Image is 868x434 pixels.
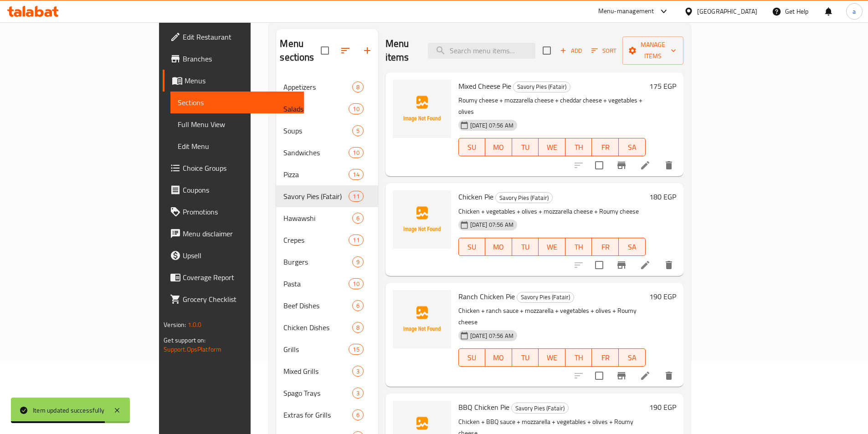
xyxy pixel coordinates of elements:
div: items [352,256,364,267]
h6: 175 EGP [649,80,676,92]
span: FR [596,141,615,154]
span: Sort [591,46,616,56]
span: Mixed Cheese Pie [458,79,511,93]
button: Manage items [622,36,683,65]
span: MO [489,141,508,154]
a: Coupons [163,179,304,201]
img: Chicken Pie [393,190,451,249]
div: Savory Pies (Fatair) [495,192,553,203]
span: 6 [353,301,363,310]
div: Crepes11 [276,229,378,251]
span: Upsell [183,250,297,261]
span: 5 [353,127,363,135]
span: Menus [185,75,297,86]
img: Ranch Chicken Pie [393,290,451,348]
button: delete [658,154,680,176]
span: 11 [349,236,363,245]
span: Grocery Checklist [183,294,297,305]
span: 10 [349,280,363,288]
div: items [349,147,363,158]
p: Chicken + ranch sauce + mozzarella + vegetables + olives + Roumy cheese [458,305,646,328]
span: 6 [353,411,363,419]
span: Savory Pies (Fatair) [514,82,570,92]
div: items [352,82,364,92]
div: Pizza14 [276,163,378,185]
span: 6 [353,214,363,223]
div: Savory Pies (Fatair)11 [276,185,378,207]
span: Beef Dishes [283,300,352,311]
div: Item updated successfully [33,405,104,415]
span: Coverage Report [183,272,297,283]
div: Grills [283,344,349,355]
span: Select section [537,41,556,60]
h2: Menu items [385,37,417,64]
div: Mixed Grills [283,366,352,377]
button: TU [512,138,539,156]
span: MO [489,351,508,364]
span: FR [596,351,615,364]
div: items [349,235,363,245]
span: TU [516,351,535,364]
span: 14 [349,170,363,179]
span: Select to update [590,156,609,175]
span: 10 [349,105,363,113]
span: WE [542,141,562,154]
button: MO [485,238,512,256]
span: Manage items [630,39,676,62]
span: Pasta [283,278,349,289]
a: Support.OpsPlatform [164,343,221,355]
button: FR [592,238,619,256]
div: Beef Dishes6 [276,295,378,317]
h6: 180 EGP [649,190,676,203]
span: FR [596,240,615,254]
span: 3 [353,389,363,398]
span: Extras for Grills [283,409,352,420]
span: Menu disclaimer [183,228,297,239]
button: TH [565,238,592,256]
div: Grills15 [276,338,378,360]
span: Full Menu View [178,119,297,130]
span: Appetizers [283,82,352,92]
div: Salads [283,103,349,114]
div: items [349,278,363,289]
div: Extras for Grills6 [276,404,378,426]
button: SU [458,138,485,156]
div: items [349,191,363,202]
span: WE [542,240,562,254]
button: SA [619,348,646,367]
div: Pasta10 [276,273,378,295]
span: TH [569,141,589,154]
span: 3 [353,367,363,376]
span: Spago Trays [283,388,352,398]
span: 9 [353,258,363,266]
input: search [428,43,535,59]
span: Select all sections [315,41,334,60]
button: TU [512,348,539,367]
div: Sandwiches10 [276,142,378,163]
span: Savory Pies (Fatair) [517,292,574,302]
span: TH [569,351,589,364]
span: 8 [353,323,363,332]
span: Sandwiches [283,147,349,158]
span: SU [462,240,482,254]
button: WE [539,138,565,156]
span: TH [569,240,589,254]
span: Promotions [183,206,297,217]
div: items [352,409,364,420]
button: Add [556,44,586,58]
button: SU [458,238,485,256]
div: Mixed Grills3 [276,360,378,382]
button: delete [658,254,680,276]
span: Chicken Pie [458,190,493,204]
span: WE [542,351,562,364]
button: MO [485,348,512,367]
div: Savory Pies (Fatair) [517,292,574,303]
a: Menu disclaimer [163,223,304,245]
span: Edit Menu [178,141,297,152]
button: Branch-specific-item [611,154,632,176]
div: items [352,213,364,224]
span: 11 [349,192,363,201]
div: items [352,125,364,136]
